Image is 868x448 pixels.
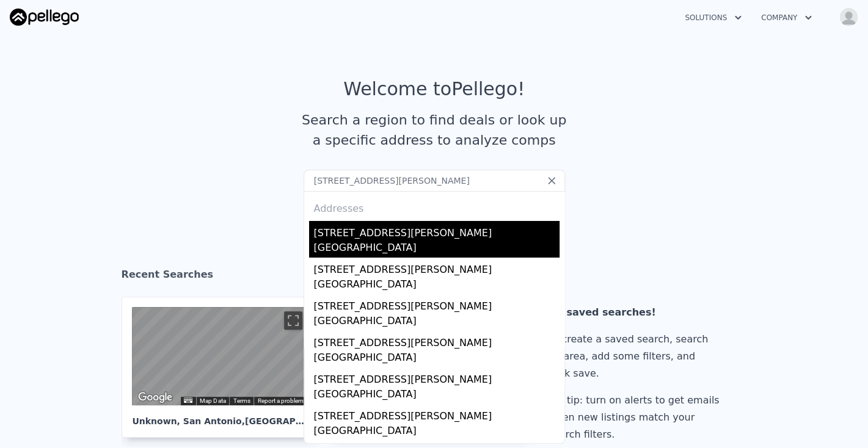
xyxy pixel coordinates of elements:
[314,314,560,331] div: [GEOGRAPHIC_DATA]
[135,389,175,405] a: Open this area in Google Maps (opens a new window)
[314,367,560,387] div: [STREET_ADDRESS][PERSON_NAME]
[839,7,858,27] img: avatar
[257,397,303,404] a: Report a problem
[132,307,307,405] div: Street View
[314,294,560,314] div: [STREET_ADDRESS][PERSON_NAME]
[314,240,560,258] div: [GEOGRAPHIC_DATA]
[314,387,560,404] div: [GEOGRAPHIC_DATA]
[314,404,560,424] div: [STREET_ADDRESS][PERSON_NAME]
[242,416,378,426] span: , [GEOGRAPHIC_DATA] 78207
[343,78,525,100] div: Welcome to Pellego !
[297,110,571,150] div: Search a region to find deals or look up a specific address to analyze comps
[314,331,560,350] div: [STREET_ADDRESS][PERSON_NAME]
[233,397,250,404] a: Terms (opens in new tab)
[184,397,192,403] button: Keyboard shortcuts
[314,424,560,441] div: [GEOGRAPHIC_DATA]
[751,7,822,29] button: Company
[135,389,175,405] img: Google
[675,7,751,29] button: Solutions
[200,397,225,405] button: Map Data
[309,192,560,221] div: Addresses
[132,405,307,427] div: Unknown , San Antonio
[314,277,560,294] div: [GEOGRAPHIC_DATA]
[314,258,560,277] div: [STREET_ADDRESS][PERSON_NAME]
[314,350,560,367] div: [GEOGRAPHIC_DATA]
[314,221,560,240] div: [STREET_ADDRESS][PERSON_NAME]
[304,170,565,192] input: Search an address or region...
[132,307,307,405] div: Map
[284,311,302,330] button: Toggle fullscreen view
[548,331,724,382] div: To create a saved search, search an area, add some filters, and click save.
[122,258,747,297] div: Recent Searches
[122,297,327,438] a: Map Unknown, San Antonio,[GEOGRAPHIC_DATA] 78207
[548,392,724,443] div: Pro tip: turn on alerts to get emails when new listings match your search filters.
[548,304,724,321] div: No saved searches!
[10,9,79,26] img: Pellego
